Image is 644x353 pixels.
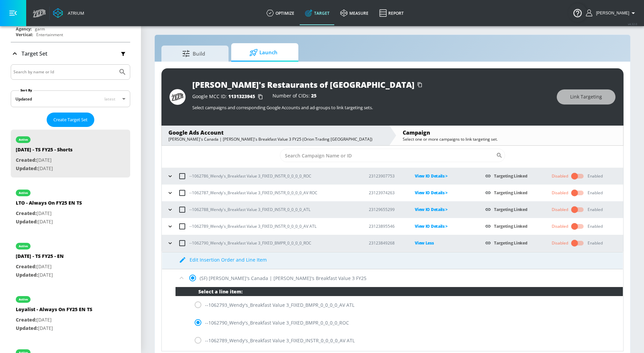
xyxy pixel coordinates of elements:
span: v 4.32.0 [628,22,637,26]
div: active [19,138,28,141]
div: Disabled [552,173,568,179]
div: Search CID Name or Number [280,149,505,162]
p: 23123895546 [369,223,404,230]
p: View IO Details > [415,189,475,197]
div: garm [35,26,45,32]
span: Updated: [16,325,38,331]
div: Edit Insertion Order and Line Item [190,257,267,263]
p: --1062790_Wendy's_Breakfast Value 3_FIXED_BMPR_0_0_0_0_ROC [189,239,311,246]
div: --1062789_Wendy's_Breakfast Value 3_FIXED_INSTR_0_0_0_0_AV ATL [176,332,623,349]
span: Build [168,46,219,62]
div: Disabled [552,190,568,196]
p: [DATE] [16,209,82,218]
div: Atrium [65,10,84,16]
span: Updated: [16,218,38,225]
p: [DATE] [16,156,72,164]
a: Target [300,1,335,25]
a: measure [335,1,374,25]
span: Create Target Set [53,116,88,124]
div: Google MCC ID: [192,93,266,100]
label: Sort By [19,88,34,92]
div: --1062793_Wendy's_Breakfast Value 3_FIXED_BMPR_0_0_0_0_AV ATL [176,296,623,314]
div: Campaign [403,129,616,136]
p: --1062786_Wendy's_Breakfast Value 3_FIXED_INSTR_0_0_0_0_ROC [189,172,311,180]
div: Number of CIDs: [273,93,316,100]
div: Target Set [11,43,130,65]
div: Select a line item: [176,287,623,296]
p: 23123849268 [369,239,404,246]
span: login as: carolyn.xue@zefr.com [593,11,629,15]
p: [DATE] [16,316,92,324]
div: active[DATE] - TS FY25 - ShortsCreated:[DATE]Updated:[DATE] [11,130,130,178]
div: --1062790_Wendy's_Breakfast Value 3_FIXED_BMPR_0_0_0_0_ROC [176,314,623,332]
div: activeLTO - Always On FY25 EN TSCreated:[DATE]Updated:[DATE] [11,183,130,231]
p: Select campaigns and corresponding Google Accounts and ad-groups to link targeting sets. [192,104,550,111]
p: View IO Details > [415,172,475,180]
div: active [19,298,28,301]
div: activeLoyalist - Always On FY25 EN TSCreated:[DATE]Updated:[DATE] [11,289,130,337]
p: [DATE] [16,263,64,271]
p: View IO Details > [415,222,475,230]
div: Updated [15,96,32,102]
a: Atrium [53,8,84,18]
div: Entertainment [36,32,63,38]
div: active [19,191,28,195]
p: --1062789_Wendy's_Breakfast Value 3_FIXED_INSTR_0_0_0_0_AV ATL [189,223,316,230]
div: Google Ads Account [168,129,382,136]
button: Create Target Set [47,113,94,127]
input: Search Campaign Name or ID [280,149,496,162]
a: Targeting Linked [494,223,527,229]
button: Open Resource Center [568,3,587,22]
div: active[DATE] - TS FY25 - ENCreated:[DATE]Updated:[DATE] [11,236,130,284]
span: Created: [16,263,37,270]
div: Vertical: [16,32,33,38]
div: [DATE] - TS FY25 - EN [16,253,64,263]
a: Report [374,1,409,25]
span: Created: [16,316,37,323]
div: Edit Insertion Order and Line Item [162,252,267,264]
div: Google Ads Account[PERSON_NAME]'s Canada | [PERSON_NAME]'s Breakfast Value 3 FY25 (Orion Trading ... [162,126,389,145]
span: 25 [311,92,316,99]
a: Targeting Linked [494,173,527,179]
p: 23123974263 [369,189,404,196]
p: [DATE] [16,324,92,333]
p: [DATE] [16,164,72,173]
div: [PERSON_NAME]'s Canada | [PERSON_NAME]'s Breakfast Value 3 FY25 (Orion Trading [GEOGRAPHIC_DATA]) [168,136,382,142]
p: --1062788_Wendy's_Breakfast Value 3_FIXED_INSTR_0_0_0_0_ATL [189,206,310,213]
div: Enabled [588,223,603,229]
a: Targeting Linked [494,240,527,246]
p: [DATE] [16,271,64,279]
div: Enabled [588,240,603,246]
p: 23129655299 [369,206,404,213]
p: Target Set [21,50,47,57]
div: (SF) [PERSON_NAME]'s Canada | [PERSON_NAME]'s Breakfast Value 3 FY25 [162,269,623,287]
div: Select one or more campaigns to link targeting set. [403,136,616,142]
span: Created: [16,157,37,163]
div: [DATE] - TS FY25 - Shorts [16,146,72,156]
div: Disabled [552,240,568,246]
div: LTO - Always On FY25 EN TS [16,200,82,209]
div: Enabled [588,190,603,196]
a: optimize [261,1,300,25]
span: Created: [16,210,37,216]
div: [PERSON_NAME]'s Restaurants of [GEOGRAPHIC_DATA] [192,79,414,90]
span: Launch [238,45,289,61]
a: Targeting Linked [494,207,527,212]
div: Loyalist - Always On FY25 EN TS [16,306,92,316]
a: Targeting Linked [494,190,527,196]
p: [DATE] [16,218,82,226]
span: Updated: [16,272,38,278]
p: 23123907753 [369,172,404,180]
span: Updated: [16,165,38,171]
button: [PERSON_NAME] [586,9,637,17]
div: View IO Details > [415,206,475,213]
p: View Less [415,239,475,247]
div: Disabled [552,207,568,213]
div: Agency: [16,26,32,32]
